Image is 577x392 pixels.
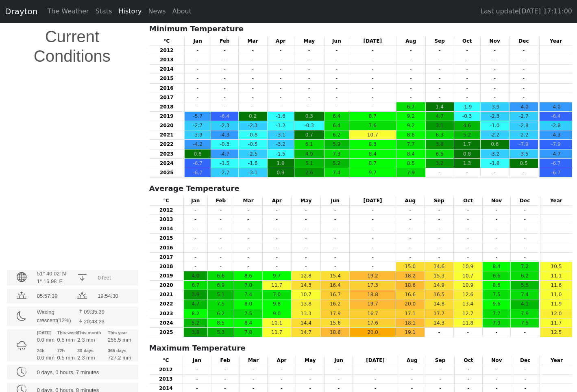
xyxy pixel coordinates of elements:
[396,55,425,65] td: -
[425,130,454,140] td: 6.3
[480,102,509,111] td: -3.9
[519,7,572,15] span: [DATE] 17:11:00
[267,149,294,158] td: -1.5
[350,243,396,252] td: -
[349,149,396,158] td: 8.4
[291,196,321,206] th: May
[185,102,211,111] td: -
[321,224,350,234] td: -
[149,224,184,234] th: 2014
[185,168,211,177] td: -6.7
[267,74,294,83] td: -
[396,158,425,168] td: 8.5
[185,46,211,55] td: -
[482,196,511,206] th: Nov
[509,93,539,102] td: -
[238,102,267,111] td: -
[425,224,453,234] td: -
[185,130,211,140] td: -3.9
[321,206,350,215] td: -
[425,196,453,206] th: Sep
[453,215,482,224] td: -
[262,215,291,224] td: -
[149,121,185,130] th: 2020
[350,224,396,234] td: -
[238,37,267,46] th: Mar
[234,196,262,206] th: Mar
[211,168,238,177] td: -2.7
[454,102,480,111] td: -1.9
[324,140,349,149] td: 5.9
[454,149,480,158] td: 0.8
[291,215,321,224] td: -
[238,93,267,102] td: -
[149,243,184,252] th: 2016
[453,243,482,252] td: -
[207,196,234,206] th: Feb
[509,83,539,93] td: -
[294,102,324,111] td: -
[482,215,511,224] td: -
[454,112,480,121] td: -0.3
[207,215,234,224] td: -
[267,37,294,46] th: Apr
[396,215,425,224] td: -
[425,206,453,215] td: -
[454,168,480,177] td: -
[454,37,480,46] th: Oct
[396,112,425,121] td: 9.2
[480,112,509,121] td: -2.3
[480,158,509,168] td: -1.8
[185,65,211,74] td: -
[454,46,480,55] td: -
[509,55,539,65] td: -
[238,65,267,74] td: -
[294,149,324,158] td: 4.9
[211,158,238,168] td: -1.5
[511,224,540,234] td: -
[294,37,324,46] th: May
[234,224,262,234] td: -
[349,121,396,130] td: 7.6
[425,140,454,149] td: 3.8
[511,234,540,243] td: -
[267,168,294,177] td: 0.9
[509,65,539,74] td: -
[267,83,294,93] td: -
[509,102,539,111] td: -4.0
[454,65,480,74] td: -
[509,158,539,168] td: 0.5
[539,168,572,177] td: -6.7
[539,158,572,168] td: -6.7
[511,206,540,215] td: -
[294,55,324,65] td: -
[238,46,267,55] td: -
[349,158,396,168] td: 8.7
[425,37,454,46] th: Sep
[425,46,454,55] td: -
[454,93,480,102] td: -
[321,215,350,224] td: -
[149,149,185,158] th: 2023
[539,149,572,158] td: -4.7
[454,130,480,140] td: 5.2
[267,130,294,140] td: -3.1
[539,37,572,46] th: Year
[396,83,425,93] td: -
[207,206,234,215] td: -
[294,158,324,168] td: 5.1
[509,121,539,130] td: -2.8
[211,37,238,46] th: Feb
[294,130,324,140] td: 0.7
[349,65,396,74] td: -
[238,149,267,158] td: -2.5
[396,168,425,177] td: 7.9
[480,83,509,93] td: -
[350,206,396,215] td: -
[349,140,396,149] td: 8.3
[425,158,454,168] td: 3.2
[396,206,425,215] td: -
[480,168,509,177] td: -
[482,224,511,234] td: -
[149,196,184,206] th: °C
